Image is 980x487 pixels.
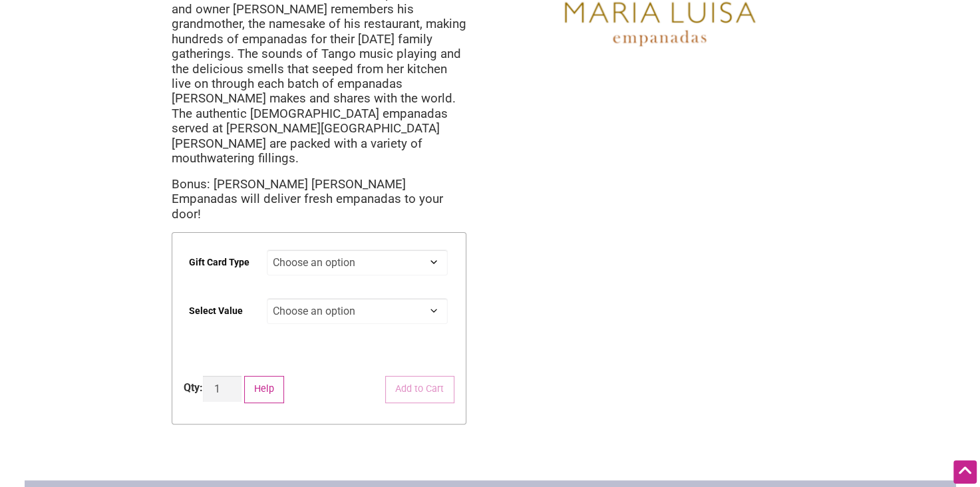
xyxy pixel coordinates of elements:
label: Select Value [189,296,243,326]
label: Gift Card Type [189,247,249,277]
div: Qty: [184,380,203,396]
div: Scroll Back to Top [953,460,977,484]
input: Product quantity [203,376,242,402]
button: Help [244,376,285,403]
button: Add to Cart [385,376,454,403]
p: Bonus: [PERSON_NAME] [PERSON_NAME] Empanadas will deliver fresh empanadas to your door! [172,177,466,222]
